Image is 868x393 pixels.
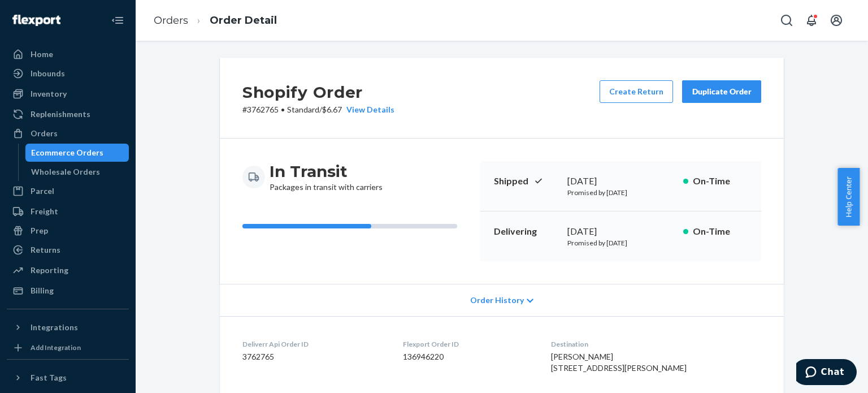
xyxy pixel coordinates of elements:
p: Promised by [DATE] [567,188,674,197]
div: Inbounds [31,68,65,79]
dd: 3762765 [242,351,385,362]
ol: breadcrumbs [145,4,286,37]
div: Inventory [31,88,67,100]
dd: 136946220 [403,351,533,362]
div: Freight [31,206,58,217]
button: Create Return [600,80,673,103]
div: Parcel [31,185,54,197]
div: Integrations [31,322,78,333]
h3: In Transit [270,161,383,182]
p: On-Time [693,225,748,238]
a: Add Integration [7,341,129,355]
a: Orders [154,14,188,27]
a: Ecommerce Orders [25,144,129,162]
div: Wholesale Orders [31,166,100,178]
div: Duplicate Order [692,86,752,97]
button: View Details [342,104,394,115]
div: Fast Tags [31,372,67,383]
p: # 3762765 / $6.67 [242,104,394,115]
dt: Destination [551,339,761,349]
div: Prep [31,225,48,236]
a: Prep [7,222,129,240]
button: Open account menu [825,9,848,32]
a: Returns [7,241,129,259]
div: Packages in transit with carriers [270,161,383,193]
a: Freight [7,202,129,221]
a: Inbounds [7,64,129,83]
p: Promised by [DATE] [567,238,674,248]
dt: Flexport Order ID [403,339,533,349]
span: Order History [470,295,524,306]
div: Add Integration [31,343,81,352]
a: Billing [7,282,129,300]
p: On-Time [693,175,748,188]
button: Open Search Box [775,9,798,32]
div: [DATE] [567,225,674,238]
span: [PERSON_NAME] [STREET_ADDRESS][PERSON_NAME] [551,352,687,373]
button: Fast Tags [7,369,129,387]
a: Inventory [7,85,129,103]
div: Returns [31,244,60,256]
button: Help Center [837,168,860,226]
iframe: Opens a widget where you can chat to one of our agents [796,359,857,387]
a: Reporting [7,261,129,279]
div: Ecommerce Orders [31,147,103,158]
a: Replenishments [7,105,129,123]
a: Wholesale Orders [25,163,129,181]
a: Parcel [7,182,129,200]
div: Home [31,49,53,60]
div: Orders [31,128,58,139]
button: Open notifications [800,9,823,32]
div: [DATE] [567,175,674,188]
p: Shipped [494,175,558,188]
a: Orders [7,124,129,142]
button: Close Navigation [106,9,129,32]
span: Standard [287,105,319,114]
button: Integrations [7,318,129,336]
div: Replenishments [31,109,90,120]
a: Home [7,45,129,63]
img: Flexport logo [12,15,60,26]
button: Duplicate Order [682,80,761,103]
dt: Deliverr Api Order ID [242,339,385,349]
p: Delivering [494,225,558,238]
div: Reporting [31,265,68,276]
span: • [281,105,285,114]
h2: Shopify Order [242,80,394,104]
a: Order Detail [210,14,277,27]
div: Billing [31,285,54,296]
